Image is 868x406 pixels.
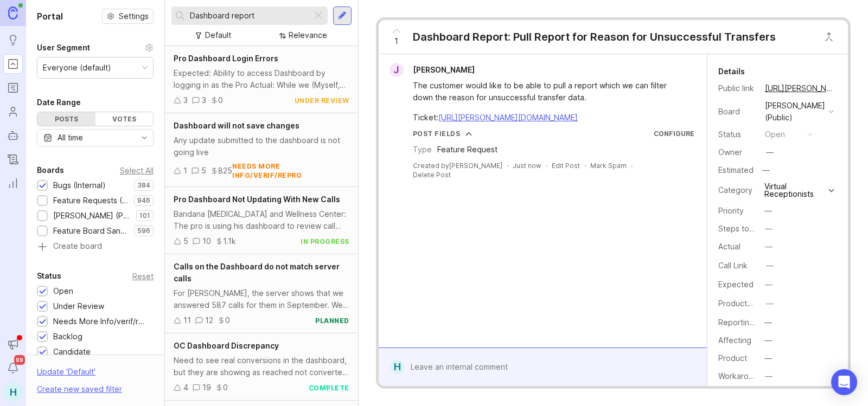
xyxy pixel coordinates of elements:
[165,113,358,187] a: Dashboard will not save changesAny update submitted to the dashboard is not going live15825needs ...
[37,269,61,282] div: Status
[718,184,756,196] div: Category
[120,167,154,173] div: Select All
[102,9,154,24] button: Settings
[183,165,187,177] div: 1
[295,96,349,105] div: under review
[3,54,23,74] a: Portal
[43,62,111,74] div: Everyone (default)
[53,331,82,343] div: Backlog
[413,161,502,170] div: Created by [PERSON_NAME]
[225,314,230,326] div: 0
[309,383,349,392] div: complete
[53,210,131,222] div: [PERSON_NAME] (Public)
[3,126,23,145] a: Autopilot
[53,300,104,312] div: Under Review
[718,318,776,327] label: Reporting Team
[218,94,223,106] div: 0
[183,235,188,247] div: 5
[53,225,129,237] div: Feature Board Sandbox [DATE]
[132,273,154,279] div: Reset
[53,195,129,207] div: Feature Requests (Internal)
[37,41,90,54] div: User Segment
[53,285,73,297] div: Open
[765,100,825,124] div: [PERSON_NAME] (Public)
[718,128,756,140] div: Status
[3,30,23,50] a: Ideas
[763,297,777,311] button: ProductboardID
[183,382,188,394] div: 4
[174,54,278,63] span: Pro Dashboard Login Errors
[438,113,578,122] a: [URL][PERSON_NAME][DOMAIN_NAME]
[174,208,349,232] div: Bandana [MEDICAL_DATA] and Wellness Center: The pro is using his dashboard to review call summari...
[763,259,777,273] button: Call Link
[413,29,776,44] div: Dashboard Report: Pull Report for Reason for Unsuccessful Transfers
[165,254,358,333] a: Calls on the Dashboard do not match server callsFor [PERSON_NAME], the server shows that we answe...
[223,235,236,247] div: 1.1k
[765,279,773,291] div: —
[764,334,772,346] div: —
[165,333,358,401] a: OC Dashboard DiscrepancyNeed to see real conversions in the dashboard, but they are showing as re...
[14,355,25,365] span: 99
[718,242,741,251] label: Actual
[137,181,150,190] p: 384
[718,336,751,345] label: Affecting
[201,165,206,177] div: 5
[3,382,23,402] button: H
[552,161,580,170] div: Edit Post
[119,11,149,22] span: Settings
[139,211,150,220] p: 101
[764,183,826,198] div: Virtual Receptionists
[766,260,774,272] div: —
[232,162,349,180] div: needs more info/verif/repro
[759,163,773,177] div: —
[718,299,776,308] label: ProductboardID
[8,7,18,19] img: Canny Home
[183,314,191,326] div: 11
[584,161,586,170] div: ·
[762,369,776,383] button: Workaround
[764,352,772,364] div: —
[413,129,461,138] div: Post Fields
[37,383,122,395] div: Create new saved filter
[413,129,473,138] button: Post Fields
[37,96,81,109] div: Date Range
[766,146,774,158] div: —
[165,187,358,254] a: Pro Dashboard Not Updating With New CallsBandana [MEDICAL_DATA] and Wellness Center: The pro is u...
[765,128,785,140] div: open
[546,161,547,170] div: ·
[3,358,23,378] button: Notifications
[315,316,349,325] div: planned
[37,10,63,23] h1: Portal
[202,382,211,394] div: 19
[183,94,188,106] div: 3
[174,67,349,91] div: Expected: Ability to access Dashboard by logging in as the Pro Actual: While we (Myself, [PERSON_...
[3,78,23,98] a: Roadmaps
[205,29,231,41] div: Default
[762,81,838,95] a: [URL][PERSON_NAME]
[383,63,483,77] a: J[PERSON_NAME]
[762,240,776,254] button: Actual
[718,146,756,158] div: Owner
[390,63,404,77] div: J
[765,241,773,253] div: —
[413,144,432,156] div: Type
[218,165,232,177] div: 825
[413,112,685,124] div: Ticket:
[413,170,451,179] div: Delete Post
[3,102,23,121] a: Users
[718,166,754,174] div: Estimated
[391,360,404,374] div: H
[513,161,541,170] span: Just now
[718,65,745,78] div: Details
[718,280,754,289] label: Expected
[718,371,762,381] label: Workaround
[53,315,148,327] div: Needs More Info/verif/repro
[95,112,154,126] div: Votes
[37,366,95,383] div: Update ' Default '
[765,223,773,235] div: —
[631,161,633,170] div: ·
[174,195,340,204] span: Pro Dashboard Not Updating With New Calls
[289,29,327,41] div: Relevance
[165,46,358,113] a: Pro Dashboard Login ErrorsExpected: Ability to access Dashboard by logging in as the Pro Actual: ...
